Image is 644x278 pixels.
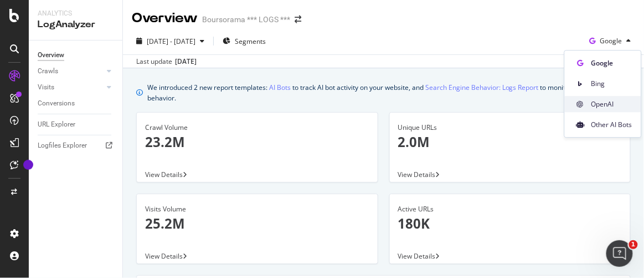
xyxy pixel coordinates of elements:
[398,214,622,233] p: 180K
[398,251,436,261] span: View Details
[295,16,301,23] div: arrow-right-arrow-left
[585,32,635,50] button: Google
[145,170,183,179] span: View Details
[38,119,75,130] div: URL Explorer
[38,82,54,93] div: Visits
[38,65,104,77] a: Crawls
[591,120,632,130] span: Other AI Bots
[145,123,369,133] div: Crawl Volume
[398,123,622,133] div: Unique URLs
[145,133,369,151] p: 23.2M
[235,37,266,46] span: Segments
[38,82,104,93] a: Visits
[218,32,270,50] button: Segments
[425,82,539,93] a: Search Engine Behavior: Logs Report
[606,240,633,267] iframe: Intercom live chat
[145,251,183,261] span: View Details
[136,57,197,67] div: Last update
[38,140,87,151] div: Logfiles Explorer
[269,82,291,93] a: AI Bots
[38,49,115,61] a: Overview
[629,240,638,249] span: 1
[175,57,197,67] div: [DATE]
[38,98,115,109] a: Conversions
[132,32,209,50] button: [DATE] - [DATE]
[132,9,198,28] div: Overview
[398,170,436,179] span: View Details
[23,160,33,170] div: Tooltip anchor
[38,140,115,151] a: Logfiles Explorer
[591,99,632,109] span: OpenAI
[147,37,195,46] span: [DATE] - [DATE]
[38,9,114,18] div: Analytics
[38,65,58,77] div: Crawls
[38,18,114,31] div: LogAnalyzer
[398,204,622,214] div: Active URLs
[145,204,369,214] div: Visits Volume
[38,119,115,130] a: URL Explorer
[591,58,632,68] span: Google
[600,36,622,46] span: Google
[591,79,632,89] span: Bing
[38,49,64,61] div: Overview
[147,82,623,103] div: We introduced 2 new report templates: to track AI bot activity on your website, and to monitor se...
[398,133,622,151] p: 2.0M
[38,98,75,109] div: Conversions
[136,82,631,103] div: info banner
[145,214,369,233] p: 25.2M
